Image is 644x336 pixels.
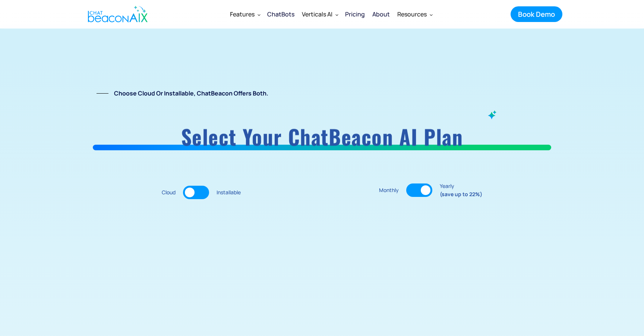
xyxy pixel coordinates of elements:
img: Dropdown [430,13,433,16]
h1: Select your ChatBeacon AI plan [93,127,551,147]
img: Line [97,93,108,94]
strong: Choose Cloud or Installable, ChatBeacon offers both. [114,89,268,97]
a: Pricing [341,5,369,23]
div: Features [230,9,255,19]
div: Features [226,5,263,23]
div: About [372,9,390,19]
div: Book Demo [518,9,555,19]
a: About [369,4,394,24]
img: ChatBeacon AI [487,110,498,120]
a: ChatBots [263,4,298,24]
div: Installable [217,188,241,197]
a: home [82,1,152,27]
img: Dropdown [335,13,338,16]
div: Resources [397,9,427,19]
img: Dropdown [258,13,261,16]
div: Yearly [440,182,482,198]
div: Verticals AI [302,9,332,19]
div: Cloud [162,188,176,197]
div: ChatBots [267,9,294,19]
strong: (save up to 22%) [440,191,482,198]
div: Monthly [379,186,399,194]
div: Pricing [345,9,365,19]
div: Verticals AI [298,5,341,23]
a: Book Demo [511,6,562,22]
div: Resources [394,5,436,23]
